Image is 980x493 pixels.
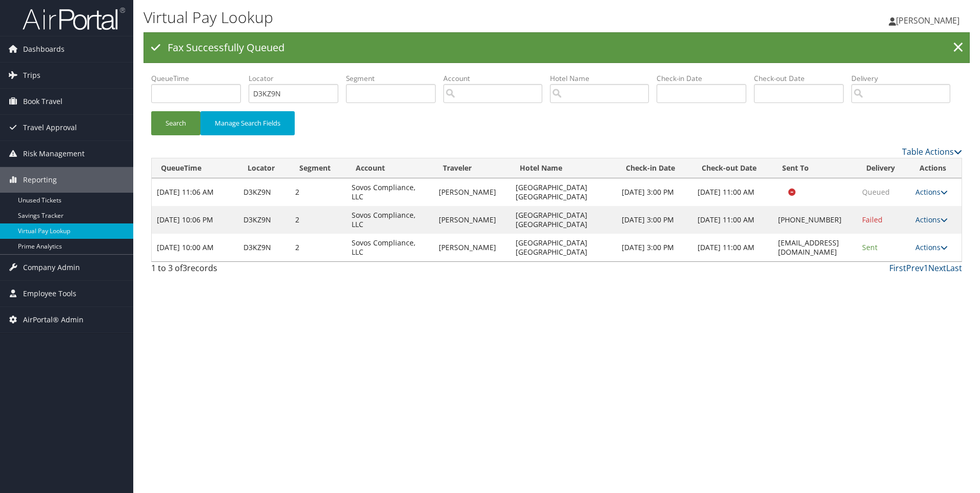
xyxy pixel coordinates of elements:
[692,158,773,178] th: Check-out Date: activate to sort column ascending
[896,15,959,26] span: [PERSON_NAME]
[617,178,692,206] td: [DATE] 3:00 PM
[23,115,77,140] span: Travel Approval
[949,37,967,58] a: ×
[915,242,948,252] a: Actions
[144,7,695,28] h1: Virtual Pay Lookup
[906,262,924,274] a: Prev
[862,187,890,197] span: Queued
[290,234,346,261] td: 2
[857,158,910,178] th: Delivery: activate to sort column ascending
[23,281,76,306] span: Employee Tools
[23,255,80,280] span: Company Admin
[924,262,928,274] a: 1
[152,178,238,206] td: [DATE] 11:06 AM
[511,158,617,178] th: Hotel Name: activate to sort column ascending
[511,206,617,234] td: [GEOGRAPHIC_DATA] [GEOGRAPHIC_DATA]
[434,206,511,234] td: [PERSON_NAME]
[346,73,443,84] label: Segment
[910,158,962,178] th: Actions
[889,262,906,274] a: First
[511,178,617,206] td: [GEOGRAPHIC_DATA] [GEOGRAPHIC_DATA]
[151,111,200,135] button: Search
[928,262,946,274] a: Next
[200,111,295,135] button: Manage Search Fields
[144,32,970,63] div: Fax Successfully Queued
[23,167,57,193] span: Reporting
[346,206,434,234] td: Sovos Compliance, LLC
[23,7,125,31] img: airportal-logo.png
[862,215,883,224] span: Failed
[238,234,290,261] td: D3KZ9N
[23,141,85,167] span: Risk Management
[434,178,511,206] td: [PERSON_NAME]
[915,215,948,224] a: Actions
[346,234,434,261] td: Sovos Compliance, LLC
[657,73,754,84] label: Check-in Date
[754,73,851,84] label: Check-out Date
[773,206,856,234] td: [PHONE_NUMBER]
[23,63,40,88] span: Trips
[249,73,346,84] label: Locator
[152,234,238,261] td: [DATE] 10:00 AM
[23,36,65,62] span: Dashboards
[617,234,692,261] td: [DATE] 3:00 PM
[889,5,970,36] a: [PERSON_NAME]
[238,158,290,178] th: Locator: activate to sort column ascending
[151,73,249,84] label: QueueTime
[290,158,346,178] th: Segment: activate to sort column ascending
[692,178,773,206] td: [DATE] 11:00 AM
[617,158,692,178] th: Check-in Date: activate to sort column ascending
[946,262,962,274] a: Last
[692,206,773,234] td: [DATE] 11:00 AM
[902,146,962,157] a: Table Actions
[443,73,550,84] label: Account
[617,206,692,234] td: [DATE] 3:00 PM
[152,158,238,178] th: QueueTime: activate to sort column descending
[182,262,187,274] span: 3
[23,307,84,333] span: AirPortal® Admin
[915,187,948,197] a: Actions
[434,158,511,178] th: Traveler: activate to sort column ascending
[346,178,434,206] td: Sovos Compliance, LLC
[151,262,342,279] div: 1 to 3 of records
[238,178,290,206] td: D3KZ9N
[550,73,657,84] label: Hotel Name
[290,178,346,206] td: 2
[862,242,877,252] span: Sent
[851,73,958,84] label: Delivery
[692,234,773,261] td: [DATE] 11:00 AM
[290,206,346,234] td: 2
[773,234,856,261] td: [EMAIL_ADDRESS][DOMAIN_NAME]
[23,89,63,114] span: Book Travel
[773,158,856,178] th: Sent To: activate to sort column ascending
[511,234,617,261] td: [GEOGRAPHIC_DATA] [GEOGRAPHIC_DATA]
[346,158,434,178] th: Account: activate to sort column ascending
[152,206,238,234] td: [DATE] 10:06 PM
[238,206,290,234] td: D3KZ9N
[434,234,511,261] td: [PERSON_NAME]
